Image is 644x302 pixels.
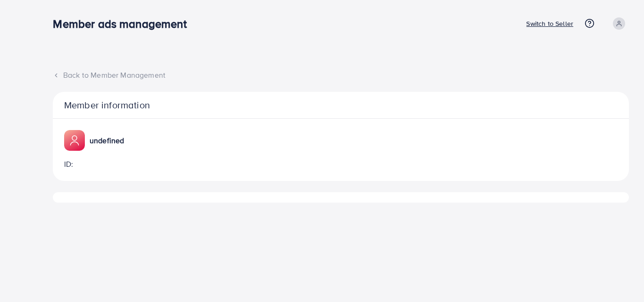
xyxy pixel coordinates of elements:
h3: Member ads management [53,17,194,31]
p: Member information [64,99,618,111]
img: ic-member-manager.00abd3e0.svg [64,130,85,151]
p: undefined [90,135,124,146]
div: Back to Member Management [53,70,629,81]
p: ID: [64,158,73,170]
p: Switch to Seller [526,18,573,29]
